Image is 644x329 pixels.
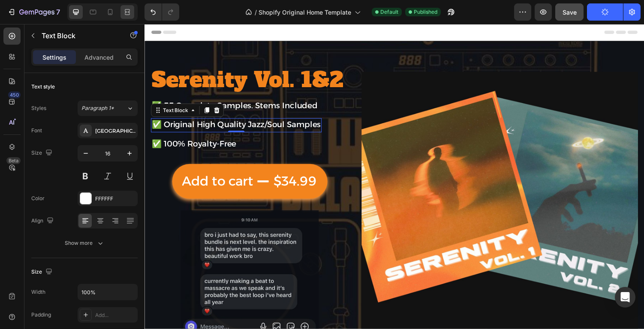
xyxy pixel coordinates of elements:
[95,127,135,135] div: [GEOGRAPHIC_DATA]
[380,8,398,16] span: Default
[31,195,45,202] div: Color
[81,104,114,112] span: Paragraph 1*
[31,288,45,296] div: Width
[6,157,21,164] div: Beta
[95,311,135,319] div: Add...
[56,7,60,17] p: 7
[3,3,64,21] button: 7
[414,8,437,16] span: Published
[42,53,66,62] p: Settings
[31,147,54,159] div: Size
[31,104,46,112] div: Styles
[144,24,644,329] iframe: Design area
[31,83,55,91] div: Text style
[31,127,42,134] div: Font
[78,101,138,116] button: Paragraph 1*
[78,284,137,300] input: Auto
[255,8,257,17] span: /
[31,266,54,278] div: Size
[65,239,105,247] div: Show more
[31,311,51,319] div: Padding
[95,195,135,203] div: FFFFFF
[615,287,635,308] div: Open Intercom Messenger
[31,235,138,251] button: Show more
[259,8,351,17] span: Shopify Original Home Template
[84,53,114,62] p: Advanced
[144,3,179,21] div: Undo/Redo
[42,30,114,41] p: Text Block
[563,9,577,16] span: Save
[555,3,584,21] button: Save
[31,215,55,227] div: Align
[8,91,21,98] div: 450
